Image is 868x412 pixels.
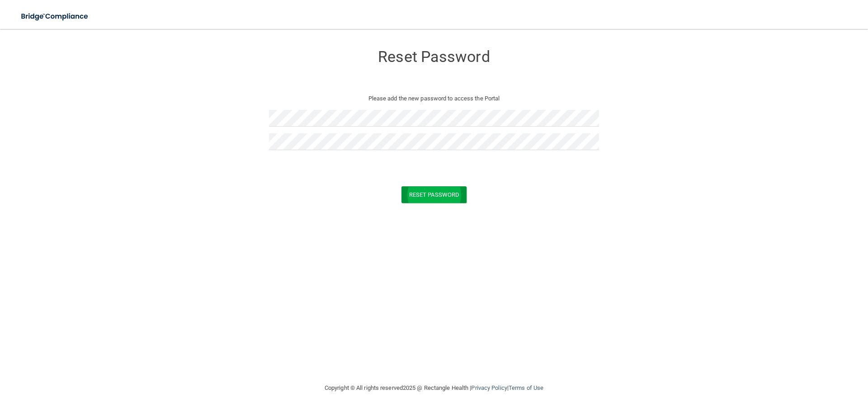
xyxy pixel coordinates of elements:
[509,384,543,391] a: Terms of Use
[401,186,467,203] button: Reset Password
[471,384,507,391] a: Privacy Policy
[269,374,599,403] div: Copyright © All rights reserved 2025 @ Rectangle Health | |
[276,93,592,104] p: Please add the new password to access the Portal
[14,7,97,26] img: bridge_compliance_login_screen.278c3ca4.svg
[269,48,599,65] h3: Reset Password
[712,348,857,384] iframe: Drift Widget Chat Controller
